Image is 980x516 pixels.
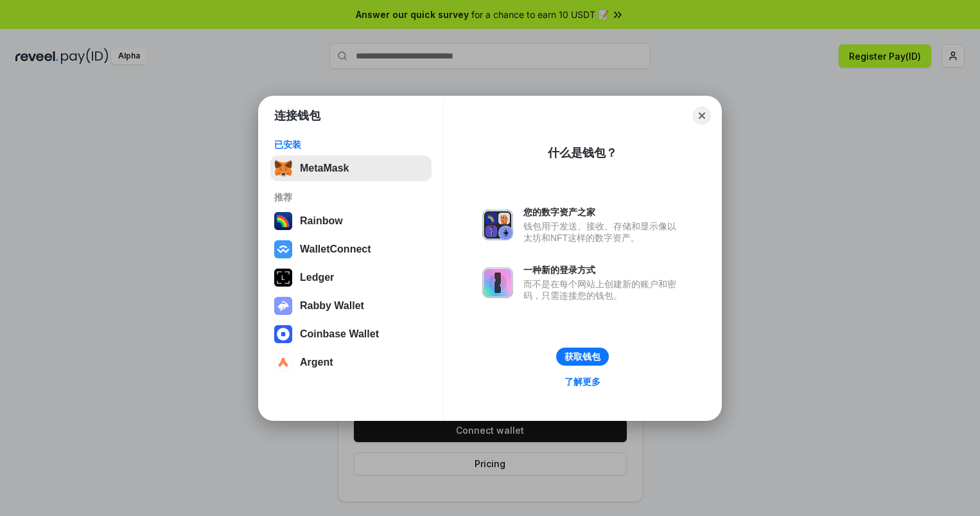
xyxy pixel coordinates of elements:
img: svg+xml,%3Csvg%20width%3D%2228%22%20height%3D%2228%22%20viewBox%3D%220%200%2028%2028%22%20fill%3D... [274,353,292,371]
img: svg+xml,%3Csvg%20width%3D%22120%22%20height%3D%22120%22%20viewBox%3D%220%200%20120%20120%22%20fil... [274,212,292,230]
div: MetaMask [300,163,349,174]
a: 了解更多 [557,373,608,390]
div: 什么是钱包？ [548,145,617,161]
div: Rainbow [300,215,343,227]
div: Rabby Wallet [300,300,364,312]
div: Ledger [300,272,334,283]
h1: 连接钱包 [274,108,320,123]
button: Close [693,107,711,125]
button: Coinbase Wallet [270,321,432,347]
div: WalletConnect [300,244,371,255]
div: 一种新的登录方式 [523,264,683,276]
div: 您的数字资产之家 [523,206,683,218]
div: 而不是在每个网站上创建新的账户和密码，只需连接您的钱包。 [523,278,683,301]
div: 钱包用于发送、接收、存储和显示像以太坊和NFT这样的数字资产。 [523,220,683,244]
div: Coinbase Wallet [300,328,379,340]
button: Ledger [270,265,432,290]
div: 获取钱包 [564,351,600,362]
div: Argent [300,357,333,368]
img: svg+xml,%3Csvg%20fill%3D%22none%22%20height%3D%2233%22%20viewBox%3D%220%200%2035%2033%22%20width%... [274,159,292,177]
div: 已安装 [274,139,428,150]
img: svg+xml,%3Csvg%20xmlns%3D%22http%3A%2F%2Fwww.w3.org%2F2000%2Fsvg%22%20width%3D%2228%22%20height%3... [274,269,292,287]
button: Rabby Wallet [270,293,432,319]
div: 了解更多 [564,376,600,387]
div: 推荐 [274,191,428,203]
button: MetaMask [270,156,432,181]
img: svg+xml,%3Csvg%20width%3D%2228%22%20height%3D%2228%22%20viewBox%3D%220%200%2028%2028%22%20fill%3D... [274,325,292,343]
button: Rainbow [270,208,432,234]
button: Argent [270,350,432,375]
button: WalletConnect [270,236,432,262]
button: 获取钱包 [556,348,609,366]
img: svg+xml,%3Csvg%20xmlns%3D%22http%3A%2F%2Fwww.w3.org%2F2000%2Fsvg%22%20fill%3D%22none%22%20viewBox... [274,297,292,315]
img: svg+xml,%3Csvg%20width%3D%2228%22%20height%3D%2228%22%20viewBox%3D%220%200%2028%2028%22%20fill%3D... [274,240,292,258]
img: svg+xml,%3Csvg%20xmlns%3D%22http%3A%2F%2Fwww.w3.org%2F2000%2Fsvg%22%20fill%3D%22none%22%20viewBox... [482,267,513,298]
img: svg+xml,%3Csvg%20xmlns%3D%22http%3A%2F%2Fwww.w3.org%2F2000%2Fsvg%22%20fill%3D%22none%22%20viewBox... [482,209,513,240]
